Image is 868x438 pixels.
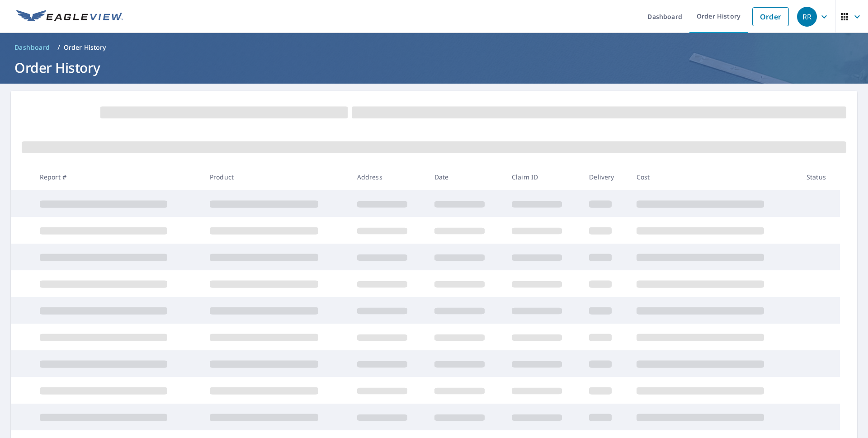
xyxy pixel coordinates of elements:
[33,164,203,190] th: Report #
[427,164,505,190] th: Date
[11,40,857,55] nav: breadcrumb
[799,164,840,190] th: Status
[203,164,350,190] th: Product
[16,10,123,24] img: EV Logo
[752,7,789,26] a: Order
[505,164,582,190] th: Claim ID
[64,43,106,52] p: Order History
[11,40,54,55] a: Dashboard
[57,42,60,53] li: /
[14,43,50,52] span: Dashboard
[797,7,817,27] div: RR
[350,164,427,190] th: Address
[629,164,799,190] th: Cost
[582,164,629,190] th: Delivery
[11,58,857,77] h1: Order History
